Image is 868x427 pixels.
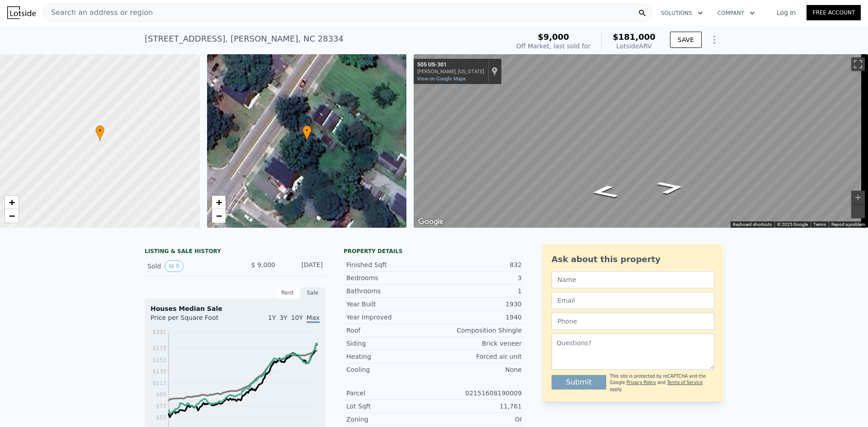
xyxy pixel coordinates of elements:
[552,271,714,288] input: Name
[851,57,865,71] button: Toggle fullscreen view
[417,69,484,75] div: [PERSON_NAME], [US_STATE]
[346,339,434,348] div: Siding
[434,273,522,282] div: 3
[613,32,656,42] span: $181,000
[552,313,714,330] input: Phone
[251,261,275,268] span: $ 9,000
[552,375,606,389] button: Submit
[851,191,865,204] button: Zoom in
[613,42,656,51] div: Lotside ARV
[9,197,15,208] span: +
[291,314,303,321] span: 10Y
[156,403,166,409] tspan: $73
[414,54,868,228] div: Street View
[831,222,865,227] a: Report a problem
[302,125,311,141] div: •
[552,253,714,266] div: Ask about this property
[627,380,656,385] a: Privacy Policy
[275,287,300,299] div: Rent
[152,368,166,375] tspan: $133
[733,221,772,228] button: Keyboard shortcuts
[165,260,184,272] button: View historical data
[268,314,276,321] span: 1Y
[346,326,434,335] div: Roof
[645,178,696,197] path: Go Southwest, US-301
[346,286,434,296] div: Bathrooms
[434,339,522,348] div: Brick veneer
[216,210,222,221] span: −
[156,391,166,398] tspan: $93
[156,414,166,421] tspan: $53
[344,248,524,255] div: Property details
[434,260,522,269] div: 832
[152,357,166,363] tspan: $153
[5,209,19,223] a: Zoom out
[300,287,325,299] div: Sale
[416,216,446,228] a: Open this area in Google Maps (opens a new window)
[9,210,15,221] span: −
[670,32,702,48] button: SAVE
[516,42,590,51] div: Off Market, last sold for
[705,31,723,49] button: Show Options
[212,209,226,223] a: Zoom out
[152,380,166,386] tspan: $113
[283,260,323,272] div: [DATE]
[434,402,522,411] div: 11,761
[346,352,434,361] div: Heating
[212,196,226,209] a: Zoom in
[346,273,434,282] div: Bedrooms
[346,402,434,411] div: Lot Sqft
[7,6,36,19] img: Lotside
[434,326,522,335] div: Composition Shingle
[766,8,807,17] a: Log In
[434,365,522,374] div: None
[538,32,569,42] span: $9,000
[579,182,630,202] path: Go Northeast, US-301
[434,389,522,398] div: 02151608190009
[151,304,320,313] div: Houses Median Sale
[851,205,865,218] button: Zoom out
[710,5,762,21] button: Company
[5,196,19,209] a: Zoom in
[434,313,522,322] div: 1940
[434,286,522,296] div: 1
[346,415,434,424] div: Zoning
[95,125,104,141] div: •
[667,380,703,385] a: Terms of Service
[434,415,522,424] div: OI
[44,7,153,18] span: Search an address or region
[777,222,808,227] span: © 2025 Google
[346,313,434,322] div: Year Improved
[145,248,325,257] div: LISTING & SALE HISTORY
[145,33,344,45] div: [STREET_ADDRESS] , [PERSON_NAME] , NC 28334
[416,216,446,228] img: Google
[346,260,434,269] div: Finished Sqft
[610,373,714,393] div: This site is protected by reCAPTCHA and the Google and apply.
[654,5,710,21] button: Solutions
[414,54,868,228] div: Map
[152,345,166,352] tspan: $173
[807,5,861,20] a: Free Account
[279,314,287,321] span: 3Y
[434,300,522,309] div: 1930
[491,66,498,76] a: Show location on map
[346,365,434,374] div: Cooling
[302,127,311,135] span: •
[216,197,222,208] span: +
[152,329,166,335] tspan: $201
[151,313,235,328] div: Price per Square Foot
[417,61,484,69] div: 505 US-301
[346,300,434,309] div: Year Built
[813,222,826,227] a: Terms (opens in new tab)
[307,314,320,323] span: Max
[552,292,714,309] input: Email
[434,352,522,361] div: Forced air unit
[95,127,104,135] span: •
[417,76,466,82] a: View on Google Maps
[346,389,434,398] div: Parcel
[147,260,228,272] div: Sold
